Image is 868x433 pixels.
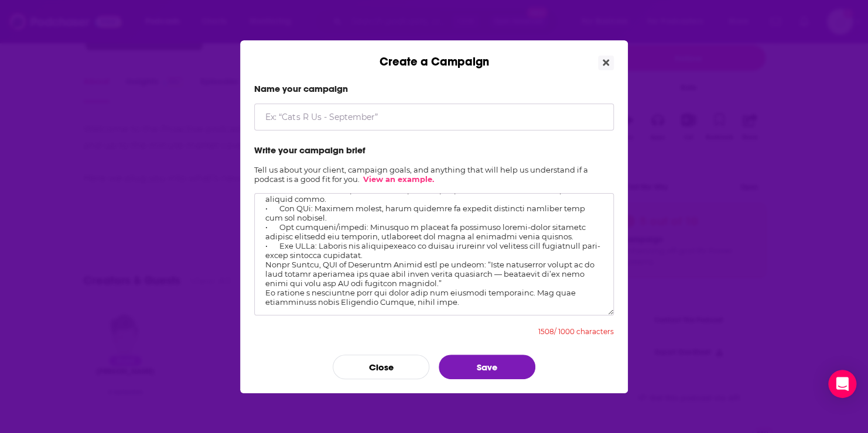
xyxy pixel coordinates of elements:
[254,193,614,315] textarea: Loremipsu Dolors, ametco ad Elitse Doei Temporinc®, utlabor e D.M. aliqua eni adm Veniamqui® Nost...
[598,56,614,70] button: Close
[254,145,614,156] label: Write your campaign brief
[538,327,614,336] div: 1508 / 1000 characters
[439,355,535,379] button: Save
[333,355,429,379] button: Close
[828,370,856,398] div: Open Intercom Messenger
[254,83,614,94] label: Name your campaign
[254,165,614,184] h2: Tell us about your client, campaign goals, and anything that will help us understand if a podcast...
[363,174,434,184] a: View an example.
[254,104,614,130] input: Ex: “Cats R Us - September”
[240,40,628,69] div: Create a Campaign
